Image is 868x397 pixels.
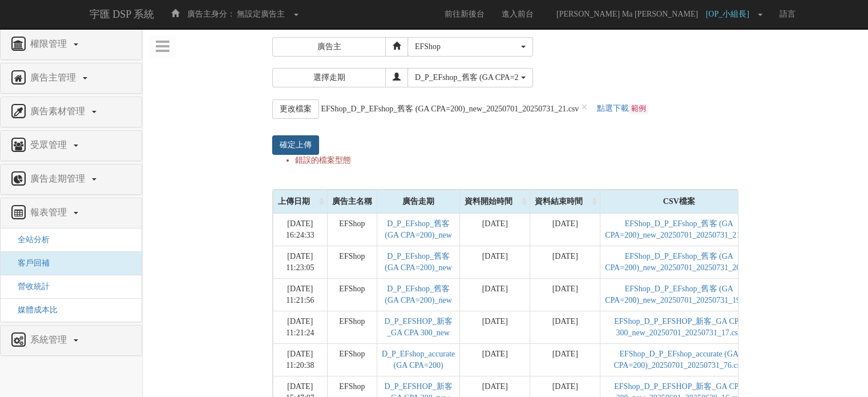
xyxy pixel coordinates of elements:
[237,10,285,18] span: 無設定廣告主
[407,37,533,57] button: EFShop
[9,103,133,121] a: 廣告素材管理
[460,311,530,343] td: [DATE]
[321,103,579,115] span: EFShop_D_P_EFshop_舊客 (GA CPA=200)_new_20250701_20250731_21.csv
[605,252,753,272] a: EFShop_D_P_EFshop_舊客 (GA CPA=200)_new_20250701_20250731_20.csv
[9,235,50,244] a: 全站分析
[600,190,757,213] div: CSV檔案
[27,174,91,183] span: 廣告走期管理
[9,137,133,155] a: 受眾管理
[27,73,82,82] span: 廣告主管理
[460,190,530,213] div: 資料開始時間
[382,350,455,370] a: D_P_EFshop_accurate (GA CPA=200)
[273,246,327,278] td: [DATE] 11:23:05
[27,335,72,344] span: 系統管理
[9,306,58,314] a: 媒體成本比
[273,311,327,343] td: [DATE] 11:21:24
[9,331,133,350] a: 系統管理
[384,317,452,337] a: D_P_EFSHOP_新客_GA CPA 300_new
[530,343,600,376] td: [DATE]
[605,284,753,304] a: EFShop_D_P_EFshop_舊客 (GA CPA=200)_new_20250701_20250731_19.csv
[273,343,327,376] td: [DATE] 11:20:38
[327,213,377,246] td: EFShop
[530,213,600,246] td: [DATE]
[460,278,530,311] td: [DATE]
[327,278,377,311] td: EFShop
[530,246,600,278] td: [DATE]
[629,104,648,114] code: 範例
[327,343,377,376] td: EFShop
[613,350,744,370] a: EFShop_D_P_EFshop_accurate (GA CPA=200)_20250701_20250731_76.csv
[460,213,530,246] td: [DATE]
[273,278,327,311] td: [DATE] 11:21:56
[9,69,133,87] a: 廣告主管理
[327,311,377,343] td: EFShop
[273,190,327,213] div: 上傳日期
[272,135,319,155] input: 確定上傳
[385,219,451,239] a: D_P_EFshop_舊客 (GA CPA=200)_new
[590,99,656,119] a: 點選下載範例
[530,311,600,343] td: [DATE]
[327,246,377,278] td: EFShop
[27,207,72,217] span: 報表管理
[415,41,519,53] div: EFShop
[551,10,704,18] span: [PERSON_NAME] Ma [PERSON_NAME]
[295,155,859,166] li: 錯誤的檔案型態
[9,282,50,291] a: 營收統計
[377,190,459,213] div: 廣告走期
[460,246,530,278] td: [DATE]
[27,140,72,150] span: 受眾管理
[273,213,327,246] td: [DATE] 16:24:33
[605,219,753,239] a: EFShop_D_P_EFshop_舊客 (GA CPA=200)_new_20250701_20250731_21.csv
[9,204,133,222] a: 報表管理
[614,317,744,337] a: EFShop_D_P_EFSHOP_新客_GA CPA 300_new_20250701_20250731_17.csv
[460,343,530,376] td: [DATE]
[328,190,377,213] div: 廣告主名稱
[706,10,755,18] span: [OP_小組長]
[415,72,519,83] div: D_P_EFshop_舊客 (GA CPA=200)_new
[27,106,91,116] span: 廣告素材管理
[187,10,235,18] span: 廣告主身分：
[530,190,600,213] div: 資料結束時間
[581,100,588,114] a: ×
[385,252,451,272] a: D_P_EFshop_舊客 (GA CPA=200)_new
[407,68,533,87] button: D_P_EFshop_舊客 (GA CPA=200)_new
[385,284,451,304] a: D_P_EFshop_舊客 (GA CPA=200)_new
[27,39,72,49] span: 權限管理
[9,170,133,189] a: 廣告走期管理
[9,35,133,54] a: 權限管理
[530,278,600,311] td: [DATE]
[9,259,50,267] a: 客戶回補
